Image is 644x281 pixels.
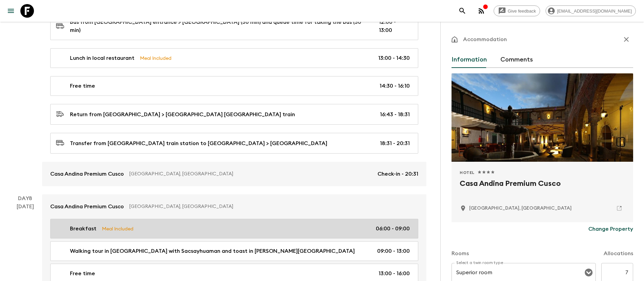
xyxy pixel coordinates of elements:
[380,110,410,119] p: 16:43 - 18:31
[584,268,593,277] button: Open
[500,52,533,68] button: Comments
[494,5,540,16] a: Give feedback
[50,170,124,178] p: Casa Andina Premium Cusco
[70,139,327,147] p: Transfer from [GEOGRAPHIC_DATA] train station to [GEOGRAPHIC_DATA] > [GEOGRAPHIC_DATA]
[588,225,633,233] p: Change Property
[504,8,540,14] span: Give feedback
[460,170,475,175] span: Hotel
[377,247,410,255] p: 09:00 - 13:00
[380,139,410,147] p: 18:31 - 20:31
[50,203,124,211] p: Casa Andina Premium Cusco
[50,48,418,68] a: Lunch in local restaurantMeal Included13:00 - 14:30
[553,8,636,14] span: [EMAIL_ADDRESS][DOMAIN_NAME]
[379,269,410,278] p: 13:00 - 16:00
[50,219,418,239] a: BreakfastMeal Included06:00 - 09:00
[70,247,355,255] p: Walking tour in [GEOGRAPHIC_DATA] with Sacsayhuaman and toast in [PERSON_NAME][GEOGRAPHIC_DATA]
[50,76,418,96] a: Free time14:30 - 16:10
[70,82,95,90] p: Free time
[70,54,134,62] p: Lunch in local restaurant
[463,35,507,43] p: Accommodation
[376,225,410,233] p: 06:00 - 09:00
[8,194,42,203] p: Day 8
[456,4,469,18] button: search adventures
[604,249,633,258] p: Allocations
[452,73,633,162] div: Photo of Casa Andina Premium Cusco
[460,178,625,200] h2: Casa Andina Premium Cusco
[452,52,487,68] button: Information
[469,205,572,212] p: Cuzco, Peru
[380,82,410,90] p: 14:30 - 16:10
[588,222,633,236] button: Change Property
[70,110,295,119] p: Return from [GEOGRAPHIC_DATA] > [GEOGRAPHIC_DATA] [GEOGRAPHIC_DATA] train
[50,133,418,154] a: Transfer from [GEOGRAPHIC_DATA] train station to [GEOGRAPHIC_DATA] > [GEOGRAPHIC_DATA]18:31 - 20:31
[42,162,426,186] a: Casa Andina Premium Cusco[GEOGRAPHIC_DATA], [GEOGRAPHIC_DATA]Check-in - 20:31
[70,269,95,278] p: Free time
[378,54,410,62] p: 13:00 - 14:30
[546,5,636,16] div: [EMAIL_ADDRESS][DOMAIN_NAME]
[50,241,418,261] a: Walking tour in [GEOGRAPHIC_DATA] with Sacsayhuaman and toast in [PERSON_NAME][GEOGRAPHIC_DATA]09...
[452,249,469,258] p: Rooms
[102,225,133,232] p: Meal Included
[378,170,418,178] p: Check-in - 20:31
[129,203,413,210] p: [GEOGRAPHIC_DATA], [GEOGRAPHIC_DATA]
[70,225,96,233] p: Breakfast
[140,54,171,62] p: Meal Included
[42,194,426,219] a: Casa Andina Premium Cusco[GEOGRAPHIC_DATA], [GEOGRAPHIC_DATA]
[379,18,410,34] p: 12:00 - 13:00
[129,171,372,177] p: [GEOGRAPHIC_DATA], [GEOGRAPHIC_DATA]
[50,12,418,40] a: Bus from [GEOGRAPHIC_DATA] entrance > [GEOGRAPHIC_DATA] (30 min) and queue time for taking the bu...
[50,104,418,125] a: Return from [GEOGRAPHIC_DATA] > [GEOGRAPHIC_DATA] [GEOGRAPHIC_DATA] train16:43 - 18:31
[456,260,503,266] label: Select a twin room type
[4,4,18,18] button: menu
[70,18,368,34] p: Bus from [GEOGRAPHIC_DATA] entrance > [GEOGRAPHIC_DATA] (30 min) and queue time for taking the bu...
